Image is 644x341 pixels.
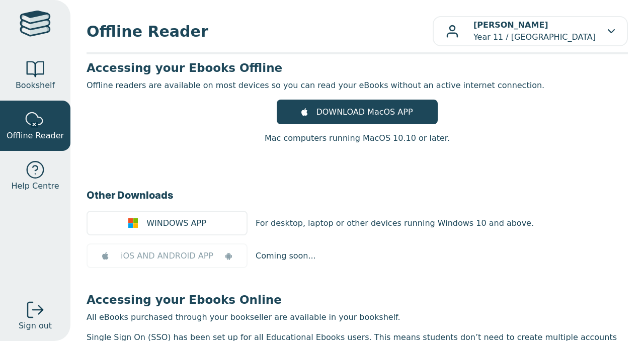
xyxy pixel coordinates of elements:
[473,20,548,30] b: [PERSON_NAME]
[87,188,628,203] h3: Other Downloads
[11,180,59,192] span: Help Centre
[19,320,52,332] span: Sign out
[316,106,413,118] span: DOWNLOAD MacOS APP
[265,132,450,144] p: Mac computers running MacOS 10.10 or later.
[87,60,628,75] h3: Accessing your Ebooks Offline
[87,20,433,43] span: Offline Reader
[473,19,596,43] p: Year 11 / [GEOGRAPHIC_DATA]
[146,217,206,229] span: WINDOWS APP
[87,311,628,323] p: All eBooks purchased through your bookseller are available in your bookshelf.
[7,130,64,142] span: Offline Reader
[121,250,213,262] span: iOS AND ANDROID APP
[256,250,316,262] p: Coming soon...
[16,79,55,92] span: Bookshelf
[87,79,628,92] p: Offline readers are available on most devices so you can read your eBooks without an active inter...
[87,292,628,307] h3: Accessing your Ebooks Online
[256,217,534,229] p: For desktop, laptop or other devices running Windows 10 and above.
[433,16,628,46] button: [PERSON_NAME]Year 11 / [GEOGRAPHIC_DATA]
[277,100,438,124] a: DOWNLOAD MacOS APP
[87,211,248,235] a: WINDOWS APP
